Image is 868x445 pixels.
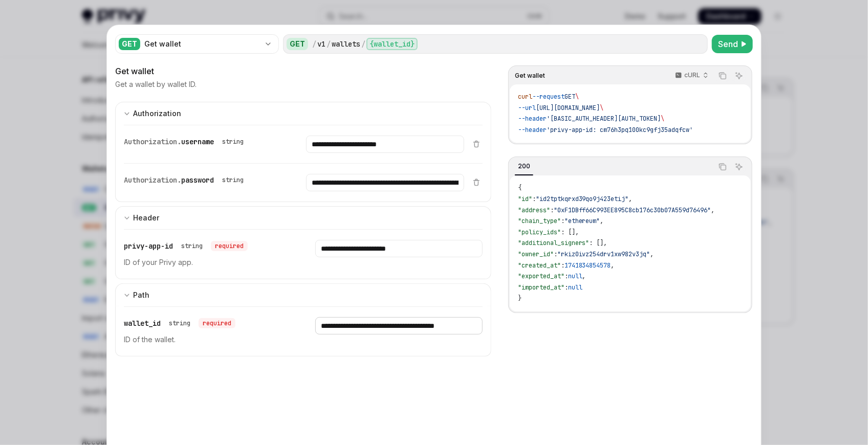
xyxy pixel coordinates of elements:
button: Expand input section [115,102,491,125]
span: "id2tptkqrxd39qo9j423etij" [536,195,629,203]
span: "ethereum" [565,217,600,225]
div: wallets [332,39,360,49]
p: ID of your Privy app. [124,256,291,269]
span: , [582,272,586,280]
button: cURL [669,67,713,84]
span: , [600,217,604,225]
span: : [561,217,565,225]
div: / [327,39,331,49]
button: Ask AI [732,160,746,173]
span: , [611,261,615,270]
div: required [211,241,248,251]
span: : [561,261,565,270]
span: { [518,184,522,192]
span: --url [518,104,536,112]
span: --header [518,126,547,134]
span: "chain_type" [518,217,561,225]
span: Authorization. [124,175,181,185]
span: : [532,195,536,203]
span: Send [718,38,738,50]
div: / [312,39,316,49]
div: / [361,39,365,49]
p: Get a wallet by wallet ID. [115,79,197,90]
span: curl [518,93,532,101]
span: GET [565,93,575,101]
span: wallet_id [124,319,161,328]
span: --request [532,93,565,101]
button: Expand input section [115,283,491,306]
span: , [711,206,715,214]
span: : [550,206,554,214]
div: Authorization.username [124,136,248,148]
span: "owner_id" [518,250,554,258]
span: \ [661,115,665,123]
button: Copy the contents from the code block [716,69,729,82]
span: : [], [590,239,607,247]
div: Authorization [133,107,181,120]
span: "0xF1DBff66C993EE895C8cb176c30b07A559d76496" [554,206,711,214]
span: Authorization. [124,137,181,146]
button: Ask AI [732,69,746,82]
div: wallet_id [124,317,235,329]
span: "rkiz0ivz254drv1xw982v3jq" [557,250,650,258]
span: : [], [561,228,579,236]
span: username [181,137,214,146]
div: Get wallet [144,39,260,49]
input: Enter wallet_id [315,317,483,335]
button: Copy the contents from the code block [716,160,729,173]
span: null [568,283,582,292]
span: , [629,195,633,203]
span: "address" [518,206,550,214]
div: GET [119,38,140,50]
span: , [650,250,654,258]
span: "policy_ids" [518,228,561,236]
span: \ [575,93,579,101]
div: 200 [515,160,533,172]
span: 'privy-app-id: cm76h3pq100kc9gfj35adqfcw' [547,126,693,134]
span: : [565,272,568,280]
div: Path [133,289,149,301]
span: password [181,175,214,185]
span: privy-app-id [124,241,173,251]
div: v1 [317,39,325,49]
p: cURL [684,71,700,79]
span: : [554,250,557,258]
span: "exported_at" [518,272,565,280]
button: Delete item [470,178,483,186]
span: : [565,283,568,292]
div: Get wallet [115,65,491,77]
span: [URL][DOMAIN_NAME] [536,104,600,112]
div: privy-app-id [124,240,248,252]
div: {wallet_id} [366,38,418,50]
span: "created_at" [518,261,561,270]
span: \ [600,104,604,112]
span: '[BASIC_AUTH_HEADER][AUTH_TOKEN] [547,115,661,123]
div: GET [287,38,308,50]
span: } [518,294,522,302]
p: ID of the wallet. [124,333,291,346]
button: Expand input section [115,206,491,229]
div: Header [133,212,159,224]
button: Send [712,35,753,53]
button: GETGet wallet [115,33,279,55]
span: Get wallet [515,72,545,80]
span: "id" [518,195,532,203]
span: "imported_at" [518,283,565,292]
span: "additional_signers" [518,239,590,247]
span: null [568,272,582,280]
input: Enter username [306,136,464,153]
span: --header [518,115,547,123]
input: Enter privy-app-id [315,240,482,257]
input: Enter password [306,174,464,191]
div: required [199,318,235,328]
div: Authorization.password [124,174,248,186]
span: 1741834854578 [565,261,611,270]
button: Delete item [470,140,483,148]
